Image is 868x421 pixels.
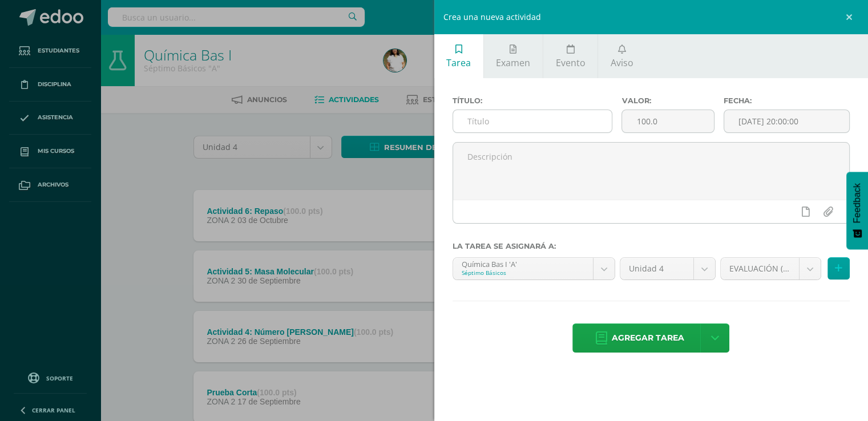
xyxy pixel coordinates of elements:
span: EVALUACIÓN (20.0%) [729,258,790,280]
input: Puntos máximos [622,110,713,132]
span: Unidad 4 [629,258,685,280]
span: Examen [496,56,530,69]
span: Agregar tarea [612,324,684,352]
span: Tarea [446,56,471,69]
input: Fecha de entrega [724,110,850,132]
label: Valor: [621,96,714,105]
a: Aviso [598,34,645,78]
a: Química Bas I 'A'Séptimo Básicos [453,258,615,280]
label: La tarea se asignará a: [453,242,850,250]
span: Evento [555,56,585,69]
span: Feedback [852,183,862,223]
a: Examen [484,34,543,78]
span: Aviso [611,56,633,69]
a: Unidad 4 [620,258,715,280]
input: Título [453,110,612,132]
div: Química Bas I 'A' [462,258,585,269]
a: Evento [543,34,597,78]
div: Séptimo Básicos [462,269,585,277]
label: Fecha: [724,96,850,105]
button: Feedback - Mostrar encuesta [846,172,868,249]
a: Tarea [434,34,483,78]
a: EVALUACIÓN (20.0%) [721,258,821,280]
label: Título: [453,96,613,105]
